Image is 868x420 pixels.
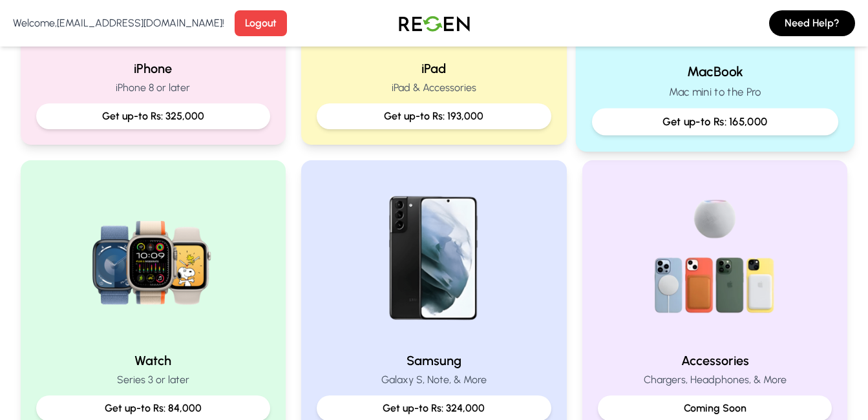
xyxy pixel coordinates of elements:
p: iPad & Accessories [317,80,551,96]
h2: MacBook [592,62,838,81]
img: Watch [70,176,236,341]
img: Logo [389,5,480,41]
h2: iPad [317,59,551,78]
img: Accessories [632,176,798,341]
h2: iPhone [36,59,271,78]
h2: Watch [36,352,271,370]
img: Samsung [351,176,516,341]
p: Series 3 or later [36,372,271,388]
h2: Samsung [317,352,551,370]
p: Get up-to Rs: 193,000 [327,109,541,124]
p: iPhone 8 or later [36,80,271,96]
p: Mac mini to the Pro [592,84,838,100]
p: Coming Soon [608,401,822,416]
p: Galaxy S, Note, & More [317,372,551,388]
button: Logout [235,10,287,36]
p: Chargers, Headphones, & More [598,372,832,388]
p: Get up-to Rs: 165,000 [603,114,827,130]
p: Get up-to Rs: 324,000 [327,401,541,416]
p: Get up-to Rs: 325,000 [47,109,260,124]
button: Need Help? [769,10,855,36]
h2: Accessories [598,352,832,370]
p: Welcome, [EMAIL_ADDRESS][DOMAIN_NAME] ! [13,16,224,31]
p: Get up-to Rs: 84,000 [47,401,260,416]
